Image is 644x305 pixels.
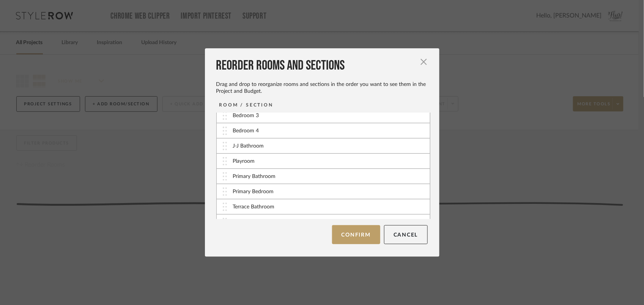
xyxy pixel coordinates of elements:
img: vertical-grip.svg [223,218,227,226]
div: Primary Bedroom [233,188,274,196]
div: Terrace Exercise Room [233,218,286,226]
div: ROOM / SECTION [219,101,273,109]
img: vertical-grip.svg [223,203,227,211]
button: Confirm [332,225,380,244]
div: Drag and drop to reorganize rooms and sections in the order you want to see them in the Project a... [216,81,428,95]
img: vertical-grip.svg [223,157,227,165]
div: Bedroom 3 [233,112,259,120]
img: vertical-grip.svg [223,127,227,135]
button: Cancel [384,225,428,244]
div: J-J Bathroom [233,142,264,150]
div: Terrace Bathroom [233,203,275,211]
img: vertical-grip.svg [223,172,227,181]
img: vertical-grip.svg [223,111,227,120]
button: Close [416,54,431,70]
div: Bedroom 4 [233,127,259,135]
div: Primary Bathroom [233,173,276,181]
img: vertical-grip.svg [223,187,227,196]
img: vertical-grip.svg [223,142,227,150]
div: Playroom [233,157,255,165]
div: Reorder Rooms and Sections [216,57,428,74]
